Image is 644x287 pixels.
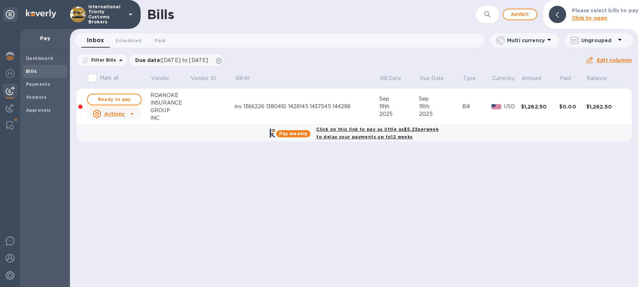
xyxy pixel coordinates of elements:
[150,92,190,99] div: ROANOKE
[559,103,586,110] div: $0.00
[151,75,169,82] p: Vendor
[521,103,559,110] div: $1,262.50
[150,99,190,107] div: INSURANCE
[522,75,542,82] p: Amount
[162,57,208,63] span: [DATE] to [DATE]
[115,37,141,44] span: Scheduled
[150,114,190,122] div: INC
[522,75,551,82] span: Amount
[6,69,14,78] img: Foreign exchange
[572,8,638,13] b: Please select bills to pay
[419,103,462,110] div: 19th
[419,95,462,103] div: Sep
[129,54,224,66] div: Due date:[DATE] to [DATE]
[560,75,571,82] p: Paid
[26,107,51,113] b: Approvals
[147,7,174,22] h1: Bills
[93,95,135,104] span: Ready to pay
[379,95,419,103] div: Sep
[597,57,632,63] u: Edit columns
[26,69,37,74] b: Bills
[316,127,438,140] b: Click on this link to pay as little as $5.23 per week to delay your payments up to 12 weeks
[88,4,124,25] p: International Trinity Customs Brokers
[492,75,515,82] p: Currency
[419,110,462,118] div: 2025
[507,37,545,44] p: Multi currency
[235,75,260,82] span: Bill №
[87,94,142,105] button: Ready to pay
[191,75,216,82] p: Vendor ID
[279,131,308,136] b: Pay weekly
[191,75,225,82] span: Vendor ID
[100,74,119,82] p: Mark all
[104,111,125,117] u: Actions
[420,75,444,82] p: Due Date
[509,10,531,19] span: Add bill
[462,103,491,110] div: Bill
[150,107,190,114] div: GROUP
[581,37,616,44] p: Ungrouped
[87,35,104,45] span: Inbox
[463,75,485,82] span: Type
[587,75,616,82] span: Balance
[26,81,50,87] b: Payments
[26,35,64,42] p: Pay
[3,7,17,22] div: Unpin categories
[26,56,53,61] b: Dashboard
[26,94,47,100] b: Vendors
[380,75,401,82] p: Bill Date
[491,104,501,109] img: USD
[572,15,608,21] b: Click to open
[380,75,411,82] span: Bill Date
[26,9,56,18] img: Logo
[586,103,625,110] div: $1,262.50
[420,75,453,82] span: Due Date
[504,103,521,110] p: USD
[503,9,537,20] button: Addbill
[88,57,116,63] p: Filter Bills
[379,110,419,118] div: 2025
[560,75,581,82] span: Paid
[235,75,250,82] p: Bill №
[379,103,419,110] div: 19th
[151,75,179,82] span: Vendor
[235,103,379,110] div: inv 1366226 1380410 1428145 1437545 144298
[135,57,212,64] p: Due date :
[155,37,166,44] span: Paid
[463,75,476,82] p: Type
[587,75,607,82] p: Balance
